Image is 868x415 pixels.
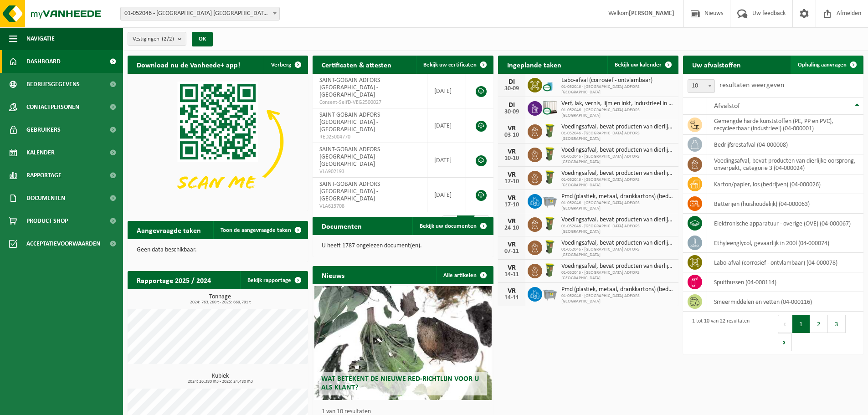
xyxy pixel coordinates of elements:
h2: Download nu de Vanheede+ app! [128,56,249,73]
span: Labo-afval (corrosief - ontvlambaar) [561,77,674,84]
a: Wat betekent de nieuwe RED-richtlijn voor u als klant? [314,286,491,400]
span: 01-052046 - [GEOGRAPHIC_DATA] ADFORS [GEOGRAPHIC_DATA] [561,177,674,188]
button: Verberg [264,56,307,74]
div: DI [503,102,521,109]
a: Bekijk uw kalender [607,56,678,74]
span: Navigatie [26,27,55,50]
span: SAINT-GOBAIN ADFORS [GEOGRAPHIC_DATA] - [GEOGRAPHIC_DATA] [319,146,380,168]
h2: Documenten [313,217,371,235]
span: Product Shop [26,210,68,232]
div: 14-11 [503,295,521,301]
span: 01-052046 - [GEOGRAPHIC_DATA] ADFORS [GEOGRAPHIC_DATA] [561,270,674,281]
span: Voedingsafval, bevat producten van dierlijke oorsprong, onverpakt, categorie 3 [561,123,674,131]
span: 01-052046 - [GEOGRAPHIC_DATA] ADFORS [GEOGRAPHIC_DATA] [561,293,674,304]
td: voedingsafval, bevat producten van dierlijke oorsprong, onverpakt, categorie 3 (04-000024) [707,154,863,174]
span: VLA613708 [319,203,420,210]
span: 01-052046 - [GEOGRAPHIC_DATA] ADFORS [GEOGRAPHIC_DATA] [561,131,674,142]
span: Verberg [271,62,291,68]
button: 2 [810,315,828,333]
span: SAINT-GOBAIN ADFORS [GEOGRAPHIC_DATA] - [GEOGRAPHIC_DATA] [319,77,380,98]
a: Toon de aangevraagde taken [213,221,307,239]
span: Voedingsafval, bevat producten van dierlijke oorsprong, onverpakt, categorie 3 [561,263,674,270]
td: [DATE] [427,74,467,108]
span: Voedingsafval, bevat producten van dierlijke oorsprong, onverpakt, categorie 3 [561,170,674,177]
div: 10-10 [503,155,521,162]
img: WB-0060-HPE-GN-50 [542,123,558,138]
td: karton/papier, los (bedrijven) (04-000026) [707,174,863,194]
td: [DATE] [427,108,467,143]
div: VR [503,241,521,248]
span: 2024: 763,260 t - 2025: 669,791 t [132,300,308,305]
span: Toon de aangevraagde taken [221,227,291,233]
span: SAINT-GOBAIN ADFORS [GEOGRAPHIC_DATA] - [GEOGRAPHIC_DATA] [319,112,380,133]
div: VR [503,287,521,295]
div: 17-10 [503,202,521,208]
span: Vestigingen [133,32,174,46]
span: 01-052046 - [GEOGRAPHIC_DATA] ADFORS [GEOGRAPHIC_DATA] [561,200,674,211]
span: 10 [688,80,714,92]
img: WB-0060-HPE-GN-50 [542,239,558,255]
button: Vestigingen(2/2) [128,32,186,46]
span: VLA902193 [319,168,420,175]
strong: [PERSON_NAME] [629,10,674,17]
span: SAINT-GOBAIN ADFORS [GEOGRAPHIC_DATA] - [GEOGRAPHIC_DATA] [319,181,380,202]
div: 24-10 [503,225,521,231]
span: Consent-SelfD-VEG2500027 [319,99,420,106]
div: VR [503,218,521,225]
td: batterijen (huishoudelijk) (04-000063) [707,194,863,214]
div: VR [503,148,521,155]
div: 03-10 [503,132,521,138]
div: VR [503,171,521,179]
h3: Tonnage [132,294,308,305]
button: OK [192,32,213,46]
span: Voedingsafval, bevat producten van dierlijke oorsprong, onverpakt, categorie 3 [561,216,674,224]
span: Verf, lak, vernis, lijm en inkt, industrieel in ibc [561,100,674,108]
span: RED25004770 [319,133,420,141]
td: ethyleenglycol, gevaarlijk in 200l (04-000074) [707,233,863,253]
span: Gebruikers [26,118,61,141]
h2: Certificaten & attesten [313,56,401,73]
img: WB-2500-GAL-GY-01 [542,286,558,301]
span: Bekijk uw documenten [420,223,477,229]
span: Kalender [26,141,55,164]
span: 01-052046 - [GEOGRAPHIC_DATA] ADFORS [GEOGRAPHIC_DATA] [561,224,674,235]
a: Bekijk rapportage [240,271,307,289]
span: Rapportage [26,164,62,187]
img: WB-0060-HPE-GN-50 [542,262,558,278]
span: 10 [688,79,715,93]
span: 2024: 26,380 m3 - 2025: 24,480 m3 [132,379,308,384]
h3: Kubiek [132,373,308,384]
img: LP-OT-00060-CU [542,77,558,92]
span: 01-052046 - [GEOGRAPHIC_DATA] ADFORS [GEOGRAPHIC_DATA] [561,108,674,118]
span: 01-052046 - SAINT-GOBAIN ADFORS BELGIUM - BUGGENHOUT [121,7,279,20]
div: VR [503,195,521,202]
img: PB-IC-CU [542,100,558,115]
span: Contactpersonen [26,96,79,118]
td: bedrijfsrestafval (04-000008) [707,135,863,154]
img: WB-0060-HPE-GN-50 [542,169,558,185]
span: Bekijk uw kalender [615,62,662,68]
div: 07-11 [503,248,521,255]
div: VR [503,125,521,132]
a: Bekijk uw documenten [412,217,493,235]
p: Geen data beschikbaar. [137,247,299,253]
h2: Rapportage 2025 / 2024 [128,271,220,289]
div: 17-10 [503,179,521,185]
span: Dashboard [26,50,61,73]
h2: Aangevraagde taken [128,221,210,239]
img: WB-2500-GAL-GY-01 [542,193,558,208]
a: Bekijk uw certificaten [416,56,493,74]
td: spuitbussen (04-000114) [707,272,863,292]
div: 30-09 [503,109,521,115]
span: Ophaling aanvragen [798,62,847,68]
td: [DATE] [427,178,467,212]
span: Wat betekent de nieuwe RED-richtlijn voor u als klant? [321,375,479,391]
div: 1 tot 10 van 22 resultaten [688,314,750,352]
span: Bekijk uw certificaten [423,62,477,68]
span: Documenten [26,187,65,210]
h2: Ingeplande taken [498,56,570,73]
button: 3 [828,315,846,333]
a: Ophaling aanvragen [791,56,863,74]
label: resultaten weergeven [719,82,784,89]
div: VR [503,264,521,272]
